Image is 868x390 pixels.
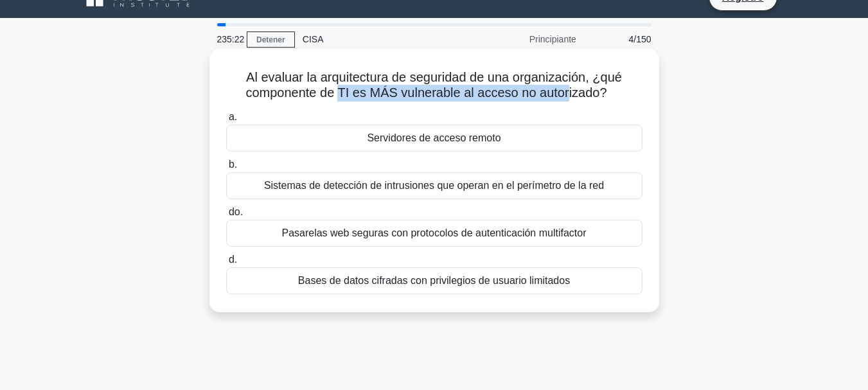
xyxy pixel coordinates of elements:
[529,34,576,44] font: Principiante
[229,111,237,122] font: a.
[217,34,245,44] font: 235:22
[247,31,295,48] a: Detener
[298,275,570,286] font: Bases de datos cifradas con privilegios de usuario limitados
[256,35,285,44] font: Detener
[367,132,500,143] font: Servidores de acceso remoto
[264,180,604,191] font: Sistemas de detección de intrusiones que operan en el perímetro de la red
[303,34,324,44] font: CISA
[229,254,237,265] font: d.
[229,159,237,170] font: b.
[245,70,622,100] font: Al evaluar la arquitectura de seguridad de una organización, ¿qué componente de TI es MÁS vulnera...
[281,227,586,238] font: Pasarelas web seguras con protocolos de autenticación multifactor
[229,206,243,217] font: do.
[628,34,651,44] font: 4/150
